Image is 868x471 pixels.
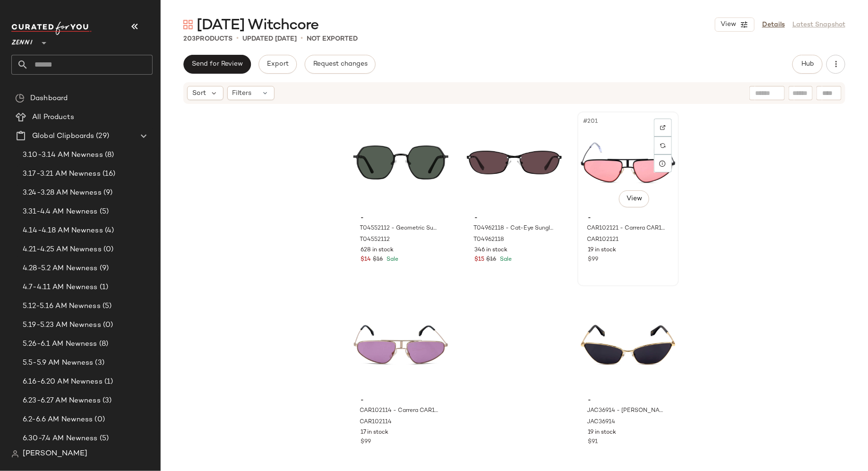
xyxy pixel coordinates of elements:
[23,263,98,274] span: 4.28-5.2 AM Newness
[11,450,19,458] img: svg%3e
[498,257,512,263] span: Sale
[360,236,390,244] span: T04552112
[23,225,103,236] span: 4.14-4.18 AM Newness
[588,428,617,437] span: 19 in stock
[361,428,389,437] span: 17 in stock
[197,16,319,35] span: [DATE] Witchcore
[32,131,94,142] span: Global Clipboards
[191,60,243,68] span: Send for Review
[102,188,112,198] span: (9)
[801,60,814,68] span: Hub
[30,93,68,104] span: Dashboard
[102,244,113,255] span: (0)
[103,377,113,387] span: (1)
[474,246,507,255] span: 346 in stock
[486,256,496,264] span: $16
[101,320,113,331] span: (0)
[94,131,109,142] span: (29)
[361,214,441,223] span: -
[101,169,116,180] span: (16)
[660,143,666,148] img: svg%3e
[360,224,440,233] span: T04552112 - Geometric Sunglasses - Black - Stainless Steel
[305,55,376,74] button: Request changes
[266,60,289,68] span: Export
[361,256,371,264] span: $14
[236,33,239,44] span: •
[353,297,448,393] img: CAR102114-sunglasses-front-view.jpg
[361,396,441,405] span: -
[23,433,98,444] span: 6.30-7.4 AM Newness
[23,377,103,387] span: 6.16-6.20 AM Newness
[183,34,232,44] div: Products
[373,256,383,264] span: $16
[301,33,303,44] span: •
[583,117,600,126] span: #201
[581,297,676,393] img: JAC36914-sunglasses-front-view.jpg
[258,55,297,74] button: Export
[588,214,668,223] span: -
[715,17,755,32] button: View
[467,115,562,210] img: T04962118-sunglasses-front-view.jpg
[98,282,108,293] span: (1)
[474,256,484,264] span: $15
[23,448,87,460] span: [PERSON_NAME]
[587,407,667,415] span: JAC36914 - [PERSON_NAME] [PERSON_NAME] 369 - Gold - Metal
[23,150,103,161] span: 3.10-3.14 AM Newness
[101,395,112,406] span: (3)
[103,225,114,236] span: (4)
[313,60,368,68] span: Request changes
[32,112,74,123] span: All Products
[23,358,94,368] span: 5.5-5.9 AM Newness
[619,190,649,207] button: View
[23,414,93,425] span: 6.2-6.6 AM Newness
[101,301,112,312] span: (5)
[385,257,399,263] span: Sale
[473,236,504,244] span: T04962118
[660,125,666,130] img: svg%3e
[98,263,109,274] span: (9)
[23,282,98,293] span: 4.7-4.11 AM Newness
[587,236,619,244] span: CAR102121
[588,438,598,446] span: $91
[23,169,101,180] span: 3.17-3.21 AM Newness
[588,246,617,255] span: 19 in stock
[93,414,105,425] span: (0)
[792,55,823,74] button: Hub
[473,224,553,233] span: T04962118 - Cat-Eye Sunglasses - Black - Stainless Steel
[361,246,394,255] span: 628 in stock
[97,339,108,350] span: (8)
[23,395,101,406] span: 6.23-6.27 AM Newness
[720,21,736,28] span: View
[360,418,392,427] span: CAR102114
[183,35,196,43] span: 203
[587,418,616,427] span: JAC36914
[762,20,785,30] a: Details
[23,244,102,255] span: 4.21-4.25 AM Newness
[23,301,101,312] span: 5.12-5.16 AM Newness
[183,55,251,74] button: Send for Review
[474,214,554,223] span: -
[23,339,97,350] span: 5.26-6.1 AM Newness
[23,320,101,331] span: 5.19-5.23 AM Newness
[587,224,667,233] span: CAR102121 - Carrera CAR1021 - Black - Metal
[626,195,642,203] span: View
[588,396,668,405] span: -
[353,115,448,210] img: T04552112-sunglasses-front-view.jpg
[23,206,98,217] span: 3.31-4.4 AM Newness
[581,115,676,210] img: CAR102121-sunglasses-front-view.jpg
[232,88,252,98] span: Filters
[360,407,440,415] span: CAR102114 - Carrera CAR1021 - Gold - Metal
[98,433,109,444] span: (5)
[307,34,358,44] p: Not Exported
[23,188,102,198] span: 3.24-3.28 AM Newness
[588,256,599,264] span: $99
[15,94,25,103] img: svg%3e
[103,150,114,161] span: (8)
[98,206,109,217] span: (5)
[94,358,104,368] span: (3)
[242,34,297,44] p: updated [DATE]
[11,32,33,49] span: Zenni
[183,20,193,29] img: svg%3e
[361,438,371,446] span: $99
[11,22,92,35] img: cfy_white_logo.C9jOOHJF.svg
